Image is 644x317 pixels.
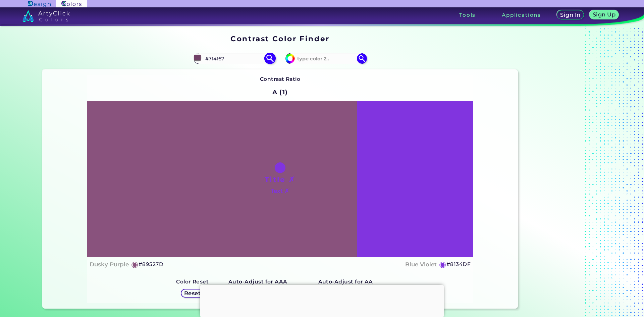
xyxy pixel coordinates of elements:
[269,85,291,100] h2: A (1)
[318,278,373,285] strong: Auto-Adjust for AA
[502,12,541,17] h3: Applications
[90,260,129,269] h4: Dusky Purple
[260,76,301,82] strong: Contrast Ratio
[22,10,70,22] img: logo_artyclick_colors_white.svg
[200,285,444,315] iframe: Advertisement
[139,260,163,269] h5: #89527D
[271,186,289,196] h4: Text ✗
[176,278,209,285] strong: Color Reset
[446,260,471,269] h5: #8134DF
[230,34,329,44] h1: Contrast Color Finder
[459,12,476,17] h3: Tools
[357,53,367,63] img: icon search
[561,12,579,17] h5: Sign In
[521,32,604,311] iframe: Advertisement
[228,278,287,285] strong: Auto-Adjust for AAA
[203,54,265,63] input: type color 1..
[131,260,139,268] h5: ◉
[405,260,437,269] h4: Blue Violet
[295,54,357,63] input: type color 2..
[558,11,583,19] a: Sign In
[28,1,50,7] img: ArtyClick Design logo
[264,53,276,64] img: icon search
[265,174,296,184] h1: Title ✗
[591,11,617,19] a: Sign Up
[185,291,200,296] h5: Reset
[594,12,614,17] h5: Sign Up
[439,260,446,268] h5: ◉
